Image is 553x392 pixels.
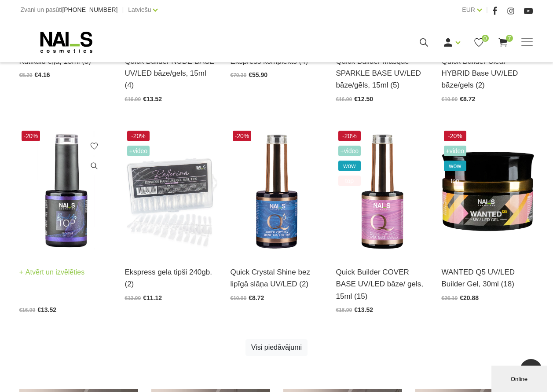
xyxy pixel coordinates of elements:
a: Atvērt un izvēlēties [19,266,85,278]
span: €16.90 [125,96,141,103]
span: €13.52 [143,95,162,103]
span: €26.10 [442,295,458,301]
span: €10.90 [231,295,247,301]
span: €13.52 [354,306,373,313]
a: EUR [462,4,475,15]
span: wow [338,161,361,171]
span: +Video [338,146,361,156]
span: €55.90 [249,71,267,78]
span: €5.20 [19,72,33,78]
span: €11.12 [143,294,162,301]
span: | [486,4,488,15]
a: Quick Builder Masque SPARKLE BASE UV/LED bāze/gēls, 15ml (5) [336,55,428,92]
span: €70.30 [231,72,247,78]
img: Ekpress gela tipši pieaudzēšanai 240 gab.Gela nagu pieaudzēšana vēl nekad nav bijusi tik vienkārš... [125,128,217,256]
a: WANTED Q5 UV/LED Builder Gel, 30ml (18) [442,266,534,290]
span: €8.72 [249,294,264,301]
span: €10.90 [442,96,458,103]
a: 7 [498,37,509,48]
img: Builder Top virsējais pārklājums bez lipīgā slāņa gellakas/gela pārklājuma izlīdzināšanai un nost... [19,128,112,256]
a: 0 [473,37,484,48]
span: 0 [482,35,489,42]
a: Quick Builder Clear HYBRID Base UV/LED bāze/gels (2) [442,55,534,92]
div: Zvani un pasūti [20,4,117,15]
span: top [444,176,467,186]
span: €16.90 [19,307,36,313]
a: Latviešu [128,4,151,15]
span: €12.50 [354,95,373,103]
span: wow [444,161,467,171]
iframe: chat widget [491,364,549,392]
span: €20.88 [460,294,479,301]
span: top [338,176,361,186]
img: Šī brīža iemīlētākais produkts, kas nepieviļ nevienu meistaru.Perfektas noturības kamuflāžas bāze... [336,128,428,256]
span: +Video [127,146,150,156]
a: Quick Crystal Shine bez lipīgā slāņa UV/LED (2) [231,266,323,290]
span: €4.16 [35,71,50,78]
span: [PHONE_NUMBER] [62,6,117,13]
a: Quick Builder COVER BASE UV/LED bāze/ gels, 15ml (15) [336,266,428,302]
span: | [122,4,124,15]
span: €16.90 [336,307,352,313]
a: Visi piedāvājumi [245,339,308,356]
a: Ekspress gela tipši 240gb. (2) [125,266,217,290]
span: €16.90 [336,96,352,103]
span: €13.90 [125,295,141,301]
img: Gels WANTED NAILS cosmetics tehniķu komanda ir radījusi gelu, kas ilgi jau ir katra meistara mekl... [442,128,534,256]
span: €8.72 [460,95,475,103]
span: -20% [22,131,40,141]
span: 7 [506,35,513,42]
span: -20% [127,131,150,141]
span: -20% [338,131,361,141]
a: [PHONE_NUMBER] [62,7,117,13]
span: +Video [444,146,467,156]
span: €13.52 [37,306,56,313]
span: -20% [233,131,252,141]
span: -20% [444,131,467,141]
a: Quick Builder NUDE BASE UV/LED bāze/gels, 15ml (4) [125,55,217,92]
img: Virsējais pārklājums bez lipīgā slāņa un UV zilā pārklājuma. Nodrošina izcilu spīdumu manikīram l... [231,128,323,256]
